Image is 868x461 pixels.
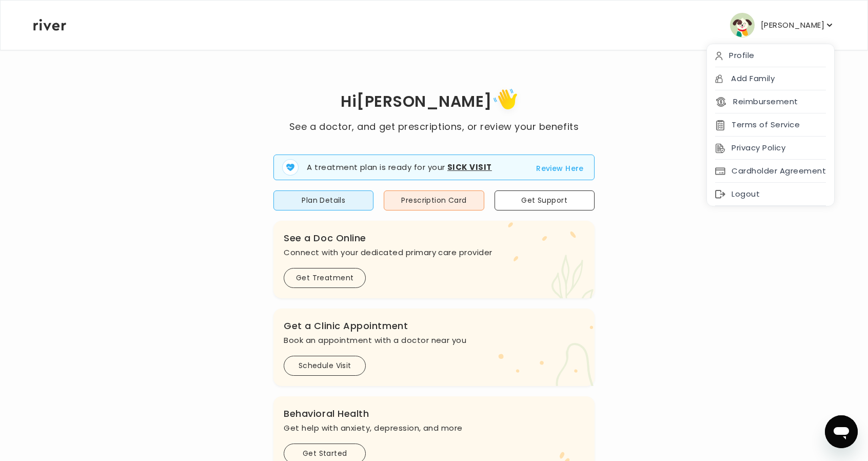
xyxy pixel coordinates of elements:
[284,421,584,435] p: Get help with anxiety, depression, and more
[284,231,584,245] h3: See a Doc Online
[707,44,834,67] div: Profile
[284,333,584,348] p: Book an appointment with a doctor near you
[761,18,824,32] p: [PERSON_NAME]
[384,190,484,210] button: Prescription Card
[707,183,834,206] div: Logout
[707,67,834,90] div: Add Family
[289,85,579,120] h1: Hi [PERSON_NAME]
[284,356,366,376] button: Schedule Visit
[825,415,858,448] iframe: Button to launch messaging window
[284,407,584,421] h3: Behavioral Health
[447,162,492,172] strong: Sick Visit
[289,120,579,134] p: See a doctor, and get prescriptions, or review your benefits
[536,162,584,175] button: Review Here
[273,190,373,210] button: Plan Details
[715,94,798,109] button: Reimbursement
[495,190,595,210] button: Get Support
[284,319,584,333] h3: Get a Clinic Appointment
[707,113,834,137] div: Terms of Service
[730,13,755,37] img: user avatar
[284,245,584,260] p: Connect with your dedicated primary care provider
[307,162,492,174] p: A treatment plan is ready for your
[707,137,834,160] div: Privacy Policy
[707,160,834,183] div: Cardholder Agreement
[730,13,835,37] button: user avatar[PERSON_NAME]
[284,268,366,288] button: Get Treatment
